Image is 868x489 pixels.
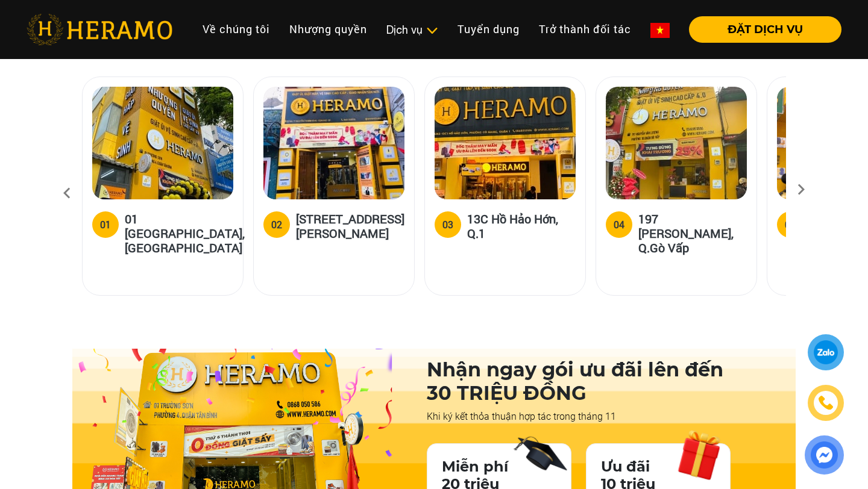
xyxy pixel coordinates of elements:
img: heramo-01-truong-son-quan-tan-binh [92,87,233,199]
img: phone-icon [818,395,834,411]
a: phone-icon [809,386,843,420]
img: vn-flag.png [650,23,670,38]
div: Dịch vụ [386,22,438,38]
button: ĐẶT DỊCH VỤ [689,16,841,43]
img: heramo-logo.png [27,14,172,45]
h5: 13C Hồ Hảo Hớn, Q.1 [467,211,576,240]
img: subToggleIcon [426,25,438,37]
img: heramo-13c-ho-hao-hon-quan-1 [435,87,576,199]
a: Nhượng quyền [280,16,377,42]
img: discount-package-one.png [511,425,571,485]
h5: 197 [PERSON_NAME], Q.Gò Vấp [638,211,747,255]
h3: Nhận ngay gói ưu đãi lên đến 30 TRIỆU ĐỒNG [427,358,731,405]
h5: [STREET_ADDRESS][PERSON_NAME] [296,211,404,240]
a: Tuyển dụng [448,16,529,42]
a: Trở thành đối tác [529,16,641,42]
img: discount-package-two.png [670,425,730,485]
h5: 01 [GEOGRAPHIC_DATA], [GEOGRAPHIC_DATA] [125,211,245,255]
img: heramo-18a-71-nguyen-thi-minh-khai-quan-1 [263,87,404,199]
div: 03 [442,217,453,232]
img: heramo-197-nguyen-van-luong [606,87,747,199]
div: 01 [100,217,111,232]
a: ĐẶT DỊCH VỤ [679,24,841,35]
a: Về chúng tôi [193,16,280,42]
div: 05 [785,217,796,232]
div: 02 [271,217,282,232]
p: Khi ký kết thỏa thuận hợp tác trong tháng 11 [427,410,731,424]
div: 04 [614,217,624,232]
